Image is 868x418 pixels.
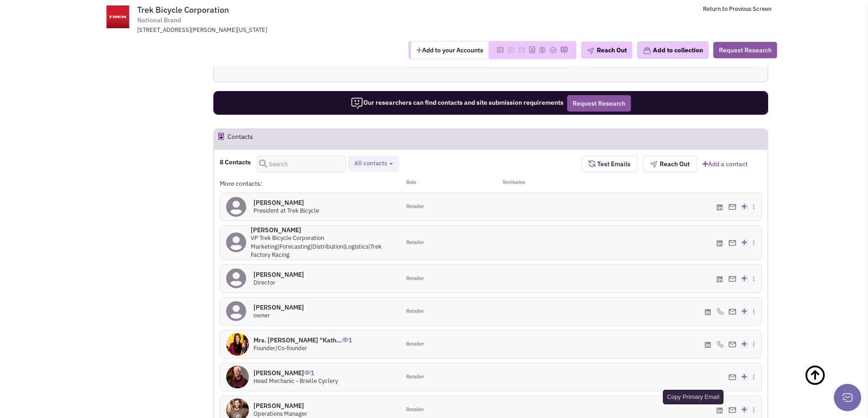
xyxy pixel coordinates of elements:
a: Back To Top [804,355,850,414]
img: Email%20Icon.png [728,407,736,413]
button: Add to your Accounts [411,41,489,59]
a: Return to Previous Screen [703,5,771,13]
span: Retailer [406,341,424,348]
button: All contacts [351,159,396,168]
span: Retailer [406,239,424,246]
img: Email%20Icon.png [728,240,736,246]
div: Role [400,179,491,188]
button: Test Emails [581,156,638,172]
span: All contacts [354,159,387,167]
button: Request Research [567,95,631,112]
div: More contacts: [220,179,400,188]
span: Retailer [406,275,424,282]
h4: [PERSON_NAME] [253,270,304,279]
div: Territories [491,179,581,188]
img: www.trekbikes.com [97,5,139,28]
img: icon-phone.png [717,341,724,348]
img: icon-collection-lavender.png [643,46,651,55]
h4: 8 Contacts [220,158,251,166]
img: Email%20Icon.png [728,374,736,380]
img: Please add to your accounts [561,46,568,54]
h4: [PERSON_NAME] [253,369,338,377]
img: Email%20Icon.png [728,309,736,315]
button: Add to collection [637,41,709,59]
img: Email%20Icon.png [728,342,736,347]
img: Please add to your accounts [539,46,546,54]
img: plane.png [650,161,657,168]
img: icon-UserInteraction.png [304,370,310,375]
img: Please add to your accounts [518,46,526,54]
img: zaGHMwdGtEOJVOrcuEks1A.jpg [226,366,249,388]
span: National Brand [137,15,181,25]
img: icon-UserInteraction.png [342,337,348,342]
img: plane.png [587,47,594,55]
img: 29B0yt76nECNpU6KxuXgqw.jpg [226,333,249,356]
a: Add a contact [703,159,748,168]
span: Retailer [406,406,424,413]
span: Trek Bicycle Corporation [137,5,229,15]
span: Our researchers can find contacts and site submission requirements [351,98,563,107]
img: Please add to your accounts [550,46,557,54]
span: Founder/Co-founder [253,344,307,352]
img: icon-researcher-20.png [351,97,363,110]
span: President at Trek Bicycle [253,207,319,214]
span: Director [253,279,275,286]
button: Request Research [713,42,777,58]
span: Test Emails [595,160,630,168]
span: Operations Manager [253,410,307,418]
div: Copy Primary Email [663,390,723,404]
span: VP Trek Bicycle Corporation Marketing|Forecasting|Distribution|Logistics|Trek Factory Racing [251,234,382,259]
span: Retailer [406,373,424,381]
span: owner [253,311,270,319]
input: Search [257,156,346,172]
h4: [PERSON_NAME] [253,303,304,311]
h4: [PERSON_NAME] [253,199,319,207]
span: Retailer [406,203,424,210]
h4: Mrs. [PERSON_NAME] "Kath... [253,336,352,344]
h4: [PERSON_NAME] [251,226,395,234]
span: 1 [304,362,314,377]
span: Retailer [406,308,424,315]
span: 1 [342,329,352,344]
div: [STREET_ADDRESS][PERSON_NAME][US_STATE] [137,26,375,35]
button: Reach Out [581,41,633,59]
img: Email%20Icon.png [728,204,736,210]
span: Head Mechanic - Brielle Cyclery [253,377,338,385]
h4: [PERSON_NAME] [253,402,307,410]
button: Reach Out [643,156,697,172]
img: icon-phone.png [717,308,724,315]
h2: Contacts [227,129,253,149]
img: Please add to your accounts [507,46,515,54]
img: Email%20Icon.png [728,276,736,282]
